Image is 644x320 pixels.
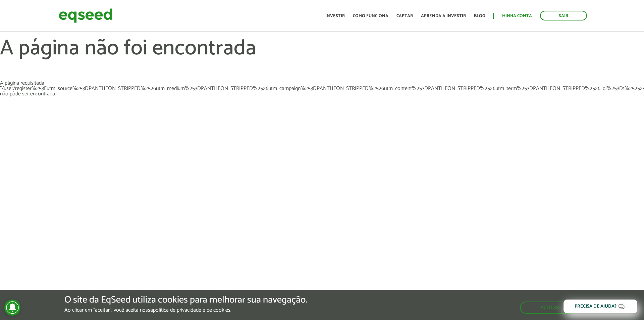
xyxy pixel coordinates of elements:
[540,11,587,20] a: Sair
[353,14,388,18] a: Como funciona
[59,7,112,25] img: EqSeed
[325,14,345,18] a: Investir
[421,14,466,18] a: Aprenda a investir
[64,307,307,313] p: Ao clicar em "aceitar", você aceita nossa .
[502,14,532,18] a: Minha conta
[396,14,413,18] a: Captar
[64,295,307,305] h5: O site da EqSeed utiliza cookies para melhorar sua navegação.
[520,302,580,314] button: Aceitar
[153,308,230,313] a: política de privacidade e de cookies
[474,14,485,18] a: Blog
